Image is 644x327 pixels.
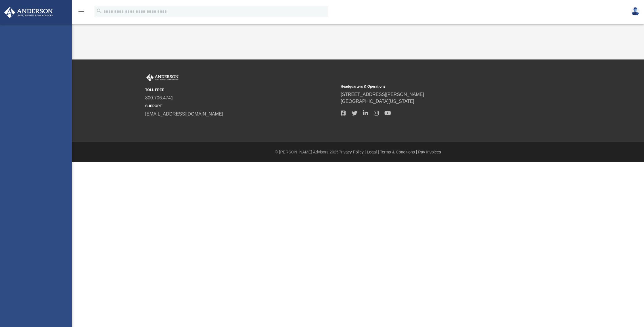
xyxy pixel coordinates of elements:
[145,111,223,116] a: [EMAIL_ADDRESS][DOMAIN_NAME]
[341,84,532,89] small: Headquarters & Operations
[418,150,441,154] a: Pay Invoices
[78,11,85,15] a: menu
[631,7,640,16] img: User Pic
[367,150,379,154] a: Legal |
[78,8,85,15] i: menu
[72,149,644,155] div: © [PERSON_NAME] Advisors 2025
[145,95,173,100] a: 800.706.4741
[341,92,424,97] a: [STREET_ADDRESS][PERSON_NAME]
[145,87,337,93] small: TOLL FREE
[380,150,417,154] a: Terms & Conditions |
[145,74,180,81] img: Anderson Advisors Platinum Portal
[3,7,55,18] img: Anderson Advisors Platinum Portal
[96,8,102,14] i: search
[339,150,366,154] a: Privacy Policy |
[341,99,414,104] a: [GEOGRAPHIC_DATA][US_STATE]
[145,103,337,109] small: SUPPORT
